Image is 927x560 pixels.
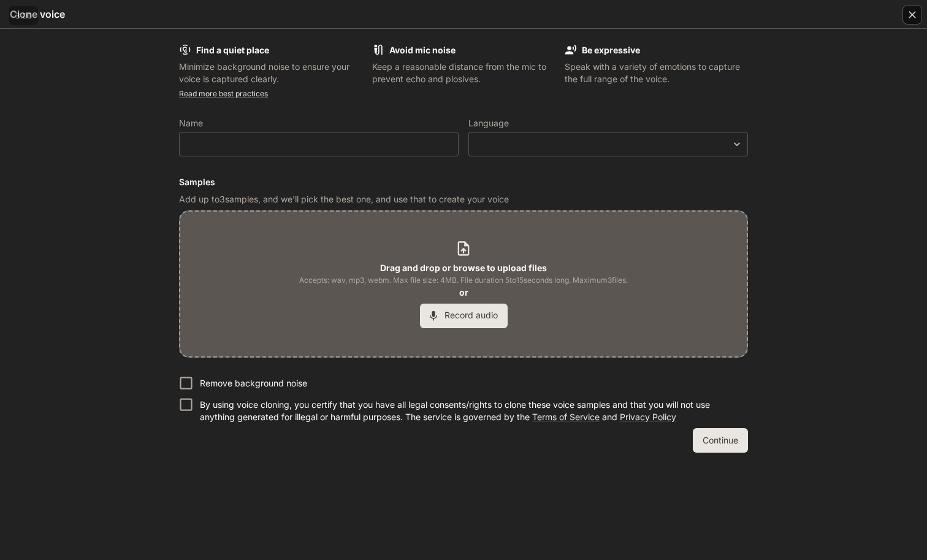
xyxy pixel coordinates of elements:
button: Record audio [420,304,508,328]
p: Keep a reasonable distance from the mic to prevent echo and plosives. [372,61,555,85]
div: ​ [469,138,747,150]
a: Terms of Service [532,412,600,422]
b: Avoid mic noise [389,45,456,55]
p: Language [468,119,509,128]
p: Minimize background noise to ensure your voice is captured clearly. [179,61,362,85]
b: or [459,287,468,297]
h6: Samples [179,176,748,188]
button: Continue [693,428,748,453]
b: Be expressive [582,45,640,55]
p: By using voice cloning, you certify that you have all legal consents/rights to clone these voice ... [200,399,738,423]
span: Accepts: wav, mp3, webm. Max file size: 4MB. File duration 5 to 15 seconds long. Maximum 3 files. [299,274,628,286]
p: Add up to 3 samples, and we'll pick the best one, and use that to create your voice [179,193,748,205]
p: Name [179,119,203,128]
b: Drag and drop or browse to upload files [380,263,547,273]
p: Speak with a variety of emotions to capture the full range of the voice. [565,61,748,85]
a: Read more best practices [179,89,268,98]
a: Privacy Policy [620,412,676,422]
b: Find a quiet place [196,45,269,55]
p: Remove background noise [200,377,307,389]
